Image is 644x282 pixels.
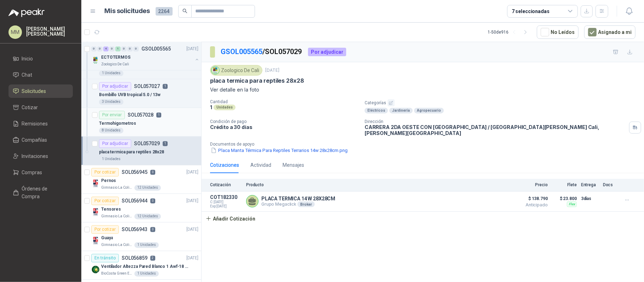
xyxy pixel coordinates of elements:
[210,77,304,84] p: placa termica para reptiles 28x28
[210,104,212,110] p: 1
[91,45,200,67] a: 0 0 4 0 1 0 0 0 GSOL005565[DATE] Company LogoECTOTERMOSZoologico De Cali
[133,47,139,52] div: 0
[210,124,359,130] p: Crédito a 30 días
[121,47,127,52] div: 0
[101,185,133,191] p: Gimnasio La Colina
[81,80,201,108] a: Por adjudicarSOL0570271Bombillo UVB tropical 5.0 / 13w3 Unidades
[265,67,279,74] p: [DATE]
[91,47,97,52] div: 0
[122,256,147,261] p: SOL056859
[134,214,161,219] div: 12 Unidades
[22,104,38,111] span: Cotizar
[81,251,201,280] a: En tránsitoSOL0568592[DATE] Company LogoVentilador Altezza Pared Blanco 1 Awf-18 Pro BalineraBioC...
[101,235,113,242] p: Guaya
[97,47,103,52] div: 0
[99,121,136,127] p: Termohigometros
[103,47,109,52] div: 4
[250,161,271,169] div: Actividad
[414,108,444,113] div: Agropecuario
[22,185,66,200] span: Órdenes de Compra
[567,201,577,207] div: Flex
[101,178,116,184] p: Pernos
[552,182,577,187] p: Flete
[22,152,48,160] span: Invitaciones
[221,47,262,56] a: GSOL005565
[8,25,22,39] div: MM
[537,25,579,39] button: No Leídos
[91,180,100,188] img: Company Logo
[156,7,173,16] span: 2264
[99,140,131,148] div: Por adjudicar
[99,111,125,119] div: Por enviar
[8,52,73,65] a: Inicio
[8,149,73,163] a: Invitaciones
[365,119,626,124] p: Dirección
[91,265,100,274] img: Company Logo
[150,170,155,175] p: 0
[210,119,359,124] p: Condición de pago
[297,201,315,207] div: Broker
[101,206,121,213] p: Tensores
[214,105,236,110] div: Unidades
[8,101,73,114] a: Cotizar
[202,212,260,226] button: Añadir Cotización
[8,166,73,179] a: Compras
[101,242,133,248] p: Gimnasio La Colina
[122,199,147,204] p: SOL056944
[210,200,242,204] span: C: [DATE]
[512,194,548,203] span: $ 138.790
[283,161,304,169] div: Mensajes
[22,55,33,63] span: Inicio
[81,194,201,223] a: Por cotizarSOL0569440[DATE] Company LogoTensoresGimnasio La Colina12 Unidades
[163,84,168,89] p: 1
[182,8,187,13] span: search
[261,196,335,201] p: PLACA TERMICA 14 W 28X28CM
[186,169,198,176] p: [DATE]
[365,124,626,136] p: CARRERA 2DA OESTE CON [GEOGRAPHIC_DATA] / [GEOGRAPHIC_DATA][PERSON_NAME] Cali , [PERSON_NAME][GEO...
[150,227,155,232] p: 0
[552,194,577,203] p: $ 23.800
[261,201,335,207] p: Grupo Megaclick
[91,254,119,263] div: En tránsito
[210,194,242,200] p: COT182330
[581,194,599,203] p: 3 días
[99,128,123,134] div: 8 Unidades
[128,113,153,118] p: SOL057028
[210,147,348,154] button: Placa Manta Térmica Para Reptiles Terrarios 14w 28x28cm.png
[81,223,201,251] a: Por cotizarSOL0569430[DATE] Company LogoGuayaGimnasio La Colina1 Unidades
[22,71,33,79] span: Chat
[308,48,346,56] div: Por adjudicar
[91,237,100,245] img: Company Logo
[512,7,550,15] div: 7 seleccionadas
[81,108,201,137] a: Por enviarSOL0570281Termohigometros8 Unidades
[127,47,133,52] div: 0
[115,47,121,52] div: 1
[150,256,155,261] p: 2
[99,92,161,99] p: Bombillo UVB tropical 5.0 / 13w
[389,108,413,113] div: Jardinería
[22,169,42,176] span: Compras
[186,46,198,53] p: [DATE]
[91,208,100,217] img: Company Logo
[105,6,150,16] h1: Mis solicitudes
[134,141,160,146] p: SOL057029
[8,182,73,203] a: Órdenes de Compra
[186,198,198,205] p: [DATE]
[210,204,242,208] span: Exp: [DATE]
[99,99,123,105] div: 3 Unidades
[91,168,119,177] div: Por cotizar
[512,182,548,187] p: Precio
[221,46,302,57] p: / SOL057029
[26,27,73,36] p: [PERSON_NAME] [PERSON_NAME]
[122,227,147,232] p: SOL056943
[134,185,161,191] div: 12 Unidades
[365,99,641,106] p: Categorías
[8,8,45,17] img: Logo peakr
[210,142,641,147] p: Documentos de apoyo
[81,137,201,165] a: Por adjudicarSOL0570291placa termica para reptiles 28x281 Unidades
[91,197,119,205] div: Por cotizar
[603,182,617,187] p: Docs
[99,82,131,91] div: Por adjudicar
[101,271,133,277] p: BioCosta Green Energy S.A.S
[99,149,164,156] p: placa termica para reptiles 28x28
